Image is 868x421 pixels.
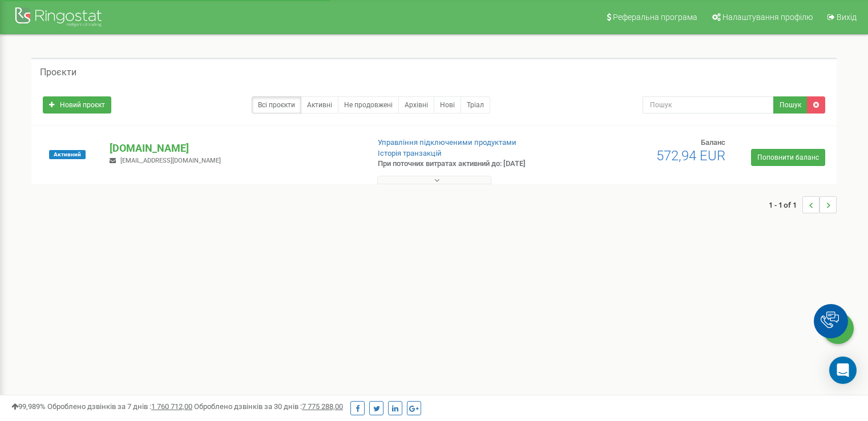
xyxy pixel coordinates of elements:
[773,96,808,114] button: Пошук
[151,402,192,411] u: 1 760 712,00
[769,196,802,213] span: 1 - 1 of 1
[751,149,825,166] a: Поповнити баланс
[769,185,837,225] nav: ...
[837,13,857,22] span: Вихід
[829,357,857,384] div: Open Intercom Messenger
[301,96,338,114] a: Активні
[43,96,111,114] a: Новий проєкт
[701,138,725,147] span: Баланс
[49,150,86,159] span: Активний
[110,141,359,156] p: [DOMAIN_NAME]
[398,96,434,114] a: Архівні
[40,67,76,78] h5: Проєкти
[461,96,490,114] a: Тріал
[194,402,343,411] span: Оброблено дзвінків за 30 днів :
[722,13,813,22] span: Налаштування профілю
[378,138,516,147] a: Управління підключеними продуктами
[11,402,46,411] span: 99,989%
[252,96,301,114] a: Всі проєкти
[613,13,697,22] span: Реферальна програма
[120,157,221,164] span: [EMAIL_ADDRESS][DOMAIN_NAME]
[643,96,774,114] input: Пошук
[47,402,192,411] span: Оброблено дзвінків за 7 днів :
[338,96,399,114] a: Не продовжені
[302,402,343,411] u: 7 775 288,00
[378,149,442,157] a: Історія транзакцій
[378,159,560,169] p: При поточних витратах активний до: [DATE]
[434,96,461,114] a: Нові
[656,148,725,164] span: 572,94 EUR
